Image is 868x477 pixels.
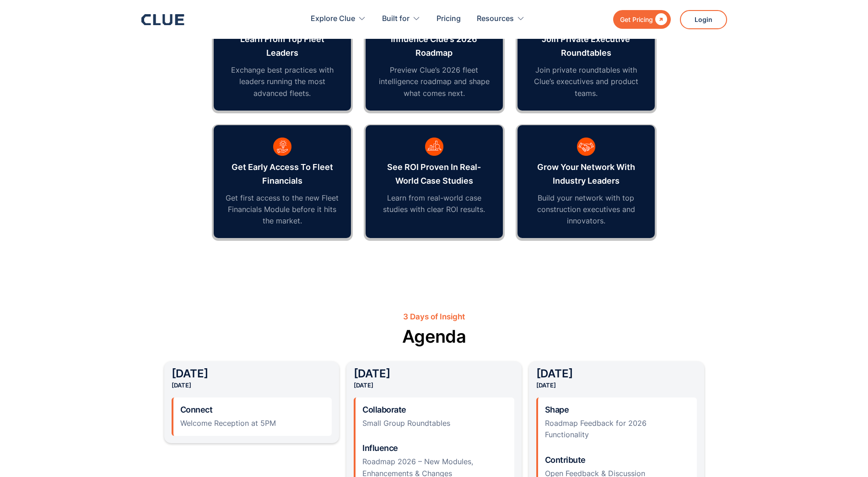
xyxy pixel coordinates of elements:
[382,5,421,33] div: Built for
[377,64,491,99] p: Preview Clue’s 2026 fleet intelligence roadmap and shape what comes next.
[225,160,340,188] h3: Get early access to Fleet Financials
[536,369,697,388] h3: [DATE]
[164,311,704,323] div: 3 Days of Insight
[377,32,491,60] h3: Influence Clue’s 2026 roadmap
[225,32,340,60] h3: Learn from top fleet leaders
[362,443,507,454] h4: Influence
[545,418,690,440] p: Roadmap Feedback for 2026 Functionality
[377,160,491,188] h3: See ROI proven in real-world case studies
[362,418,507,429] p: Small Group Roundtables
[529,32,643,60] h3: Join private executive roundtables
[354,382,373,389] span: [DATE]
[362,404,507,415] h4: Collaborate
[529,192,643,227] p: Build your network with top construction executives and innovators.
[536,382,556,389] span: [DATE]
[477,5,525,33] div: Resources
[529,64,643,99] p: Join private roundtables with Clue’s executives and product teams.
[382,5,410,33] div: Built for
[577,138,595,156] img: Lack of Integration Prevents Insight
[620,14,653,25] div: Get Pricing
[164,325,704,348] h2: Agenda
[180,418,325,429] p: Welcome Reception at 5PM
[172,382,191,389] span: [DATE]
[180,404,325,415] h4: Connect
[354,369,514,388] h3: [DATE]
[613,10,671,29] a: Get Pricing
[425,138,443,156] img: Lack of Integration Prevents Insight
[545,455,690,466] h4: Contribute
[437,5,461,33] a: Pricing
[653,14,667,25] div: 
[225,64,340,99] p: Exchange best practices with leaders running the most advanced fleets.
[311,5,366,33] div: Explore Clue
[311,5,355,33] div: Explore Clue
[225,192,340,227] p: Get first access to the new Fleet Financials Module before it hits the market.
[529,160,643,188] h3: Grow your network with industry leaders
[680,10,727,29] a: Login
[545,404,690,415] h4: Shape
[477,5,514,33] div: Resources
[377,192,491,215] p: Learn from real-world case studies with clear ROI results.
[172,369,332,388] h3: [DATE]
[273,138,291,156] img: Lack of Integration Prevents Insight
